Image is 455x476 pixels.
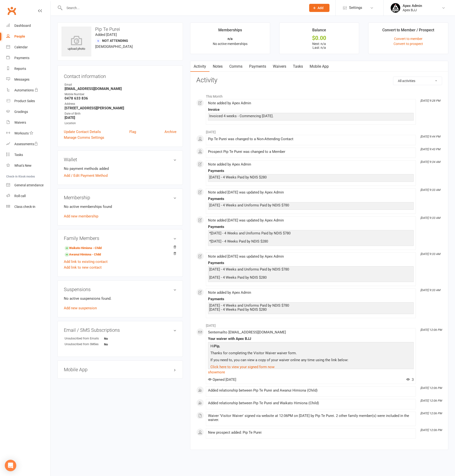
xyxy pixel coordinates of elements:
h3: Family Members [64,236,176,241]
h3: Suspensions [64,287,176,292]
i: [DATE] 9:28 PM [420,99,440,102]
div: Note added [DATE] was updated by Apex Admin [208,190,414,194]
div: Workouts [14,131,29,135]
a: Payments [6,53,50,63]
div: [DATE] - 4 Weeks and Uniforms Paid by NDIS $780 [DATE] - 4 Weeks Paid by NDIS $280 [209,267,412,280]
div: Memberships [218,27,242,36]
a: Calendar [6,42,50,53]
div: Note added [DATE] was updated by Apex Admin [208,255,414,259]
a: Convert to member [394,37,422,41]
i: [DATE] 9:34 AM [420,160,440,164]
a: Add new membership [64,214,98,218]
a: Assessments [6,139,50,149]
div: Dashboard [14,24,31,28]
a: Workouts [6,128,50,139]
a: Messages [6,74,50,85]
a: Reports [6,63,50,74]
div: Unsubscribed from SMSes [65,342,104,347]
a: Tasks [6,149,50,160]
div: Address [65,102,176,106]
span: Settings [349,2,362,13]
div: Messages [14,77,29,81]
p: Thanks for completing the Visitor Waiver waiver form. [209,350,412,357]
a: People [6,31,50,42]
a: Dashboard [6,20,50,31]
h3: Mobile App [64,367,176,372]
a: Mobile App [306,61,332,72]
div: Payments [208,297,414,301]
div: Assessments [14,142,38,146]
button: Add [309,4,329,12]
a: Class kiosk mode [6,201,50,212]
i: [DATE] 9:43 PM [420,148,440,151]
h3: Wallet [64,157,176,162]
a: Automations [6,85,50,96]
a: Manage Comms Settings [64,135,104,140]
div: Balance [312,27,326,36]
a: Roll call [6,191,50,201]
a: Add link to new contact [64,265,102,270]
a: General attendance kiosk mode [6,180,50,191]
div: [DATE] - 4 Weeks Paid by NDIS $280 [209,175,412,179]
a: Add link to existing contact [64,259,108,265]
a: Update Contact Details [64,129,101,135]
p: Next: n/a Last: n/a [284,42,355,50]
div: What's New [14,164,32,167]
a: Awanui Himiona - Child [65,252,101,257]
a: Activity [190,61,209,72]
div: Added relationship between Pip Te Purei and Waikato Himiona (Child) [208,401,414,405]
span: No active memberships [213,42,247,46]
div: *[DATE] - 4 Weeks and Uniforms Paid by NDIS $780 *[DATE] - 4 Weeks Paid by NDIS $280 [209,231,412,244]
i: [DATE] 12:06 PM [420,386,442,390]
i: [DATE] 9:33 AM [420,252,440,256]
input: Search... [63,5,303,11]
div: Reports [14,67,26,71]
div: New prospect added: Pip Te Purei [208,431,414,435]
div: General attendance [14,183,44,187]
div: Class check-in [14,205,35,209]
a: Click here to view your signed form now [210,365,274,369]
div: Apex BJJ [403,8,422,12]
i: [DATE] 12:06 PM [420,328,442,332]
span: Opened [DATE] [208,377,236,382]
h3: Contact information [64,72,176,79]
span: [DEMOGRAPHIC_DATA] [95,44,133,49]
a: Convert to prospect [394,42,423,46]
a: Flag [129,129,136,135]
div: Added relationship between Pip Te Purei and Awanui Himiona (Child) [208,388,414,393]
h3: Email / SMS Subscriptions [64,327,176,333]
div: Payments [208,169,414,173]
a: Waivers [6,117,50,128]
span: Not Attending [102,39,128,43]
li: [DATE] [196,127,442,135]
img: thumb_image1745496852.png [391,3,400,13]
strong: n/a [228,37,233,41]
a: Product Sales [6,96,50,106]
a: Clubworx [6,5,18,17]
div: Convert to Member / Prospect [382,27,434,36]
div: Calendar [14,45,28,49]
strong: Pip [214,344,219,348]
div: Mobile Number [65,92,176,97]
i: [DATE] 9:44 PM [420,135,440,138]
div: Your waiver with Apex BJJ [208,337,414,341]
div: $0.00 [284,36,355,41]
p: Hi , [209,343,412,350]
i: [DATE] 12:06 PM [420,428,442,432]
h3: Membership [64,195,176,200]
div: Payments [14,56,29,60]
strong: [STREET_ADDRESS][PERSON_NAME] [65,106,176,110]
a: Waikato Himiona - Child [65,246,102,251]
h3: Activity [196,77,442,84]
div: Unsubscribed from Emails [65,336,104,341]
div: Open Intercom Messenger [5,460,16,471]
a: Gradings [6,106,50,117]
p: No active memberships found [64,204,176,210]
a: Add new suspension [64,306,97,310]
h3: Pip Te Purei [61,27,179,32]
div: Note added [DATE] was updated by Apex Admin [208,218,414,222]
i: [DATE] 12:06 PM [420,399,442,402]
i: [DATE] 12:06 PM [420,412,442,415]
a: Add / Edit Payment Method [64,173,108,178]
div: [DATE] - 4 Weeks and Uniforms Paid by NDIS $780 [DATE] - 4 Weeks Paid by NDIS $280 [209,304,412,312]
